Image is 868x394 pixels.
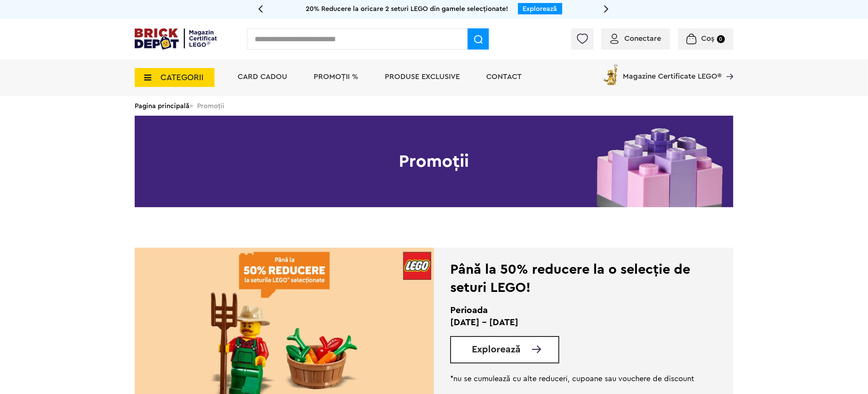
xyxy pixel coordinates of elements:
[135,102,190,109] a: Pagina principală
[472,345,521,354] span: Explorează
[450,374,696,383] p: *nu se cumulează cu alte reduceri, cupoane sau vouchere de discount
[450,316,696,329] p: [DATE] - [DATE]
[450,304,696,316] h2: Perioada
[306,5,509,12] span: 20% Reducere la oricare 2 seturi LEGO din gamele selecționate!
[135,116,733,207] h1: Promoții
[314,73,358,81] a: PROMOȚII %
[722,63,733,70] a: Magazine Certificate LEGO®
[523,5,557,12] a: Explorează
[702,35,715,42] span: Coș
[450,261,696,297] div: Până la 50% reducere la o selecție de seturi LEGO!
[160,73,204,82] span: CATEGORII
[624,35,661,42] span: Conectare
[486,73,522,81] a: Contact
[385,73,460,81] a: Produse exclusive
[238,73,287,81] a: Card Cadou
[135,96,733,116] div: > Promoții
[610,35,661,42] a: Conectare
[472,345,558,354] a: Explorează
[623,63,722,80] span: Magazine Certificate LEGO®
[717,35,725,43] small: 0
